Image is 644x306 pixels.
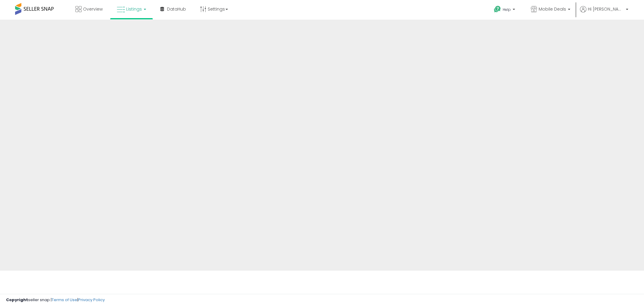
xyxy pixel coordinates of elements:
[539,6,566,12] span: Mobile Deals
[489,1,521,20] a: Help
[588,6,624,12] span: Hi [PERSON_NAME]
[580,6,628,20] a: Hi [PERSON_NAME]
[83,6,103,12] span: Overview
[126,6,142,12] span: Listings
[167,6,186,12] span: DataHub
[503,7,511,12] span: Help
[494,5,501,13] i: Get Help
